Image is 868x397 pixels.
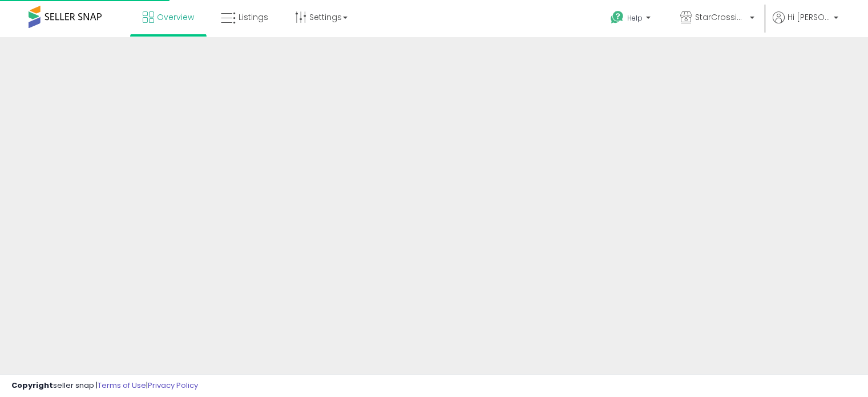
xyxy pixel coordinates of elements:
[11,380,198,391] div: seller snap | |
[11,380,53,391] strong: Copyright
[788,11,830,23] span: Hi [PERSON_NAME]
[773,11,838,37] a: Hi [PERSON_NAME]
[601,2,662,37] a: Help
[98,380,146,391] a: Terms of Use
[695,11,746,23] span: StarCrossing
[239,11,268,23] span: Listings
[148,380,198,391] a: Privacy Policy
[157,11,194,23] span: Overview
[610,10,624,25] i: Get Help
[627,13,643,23] span: Help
